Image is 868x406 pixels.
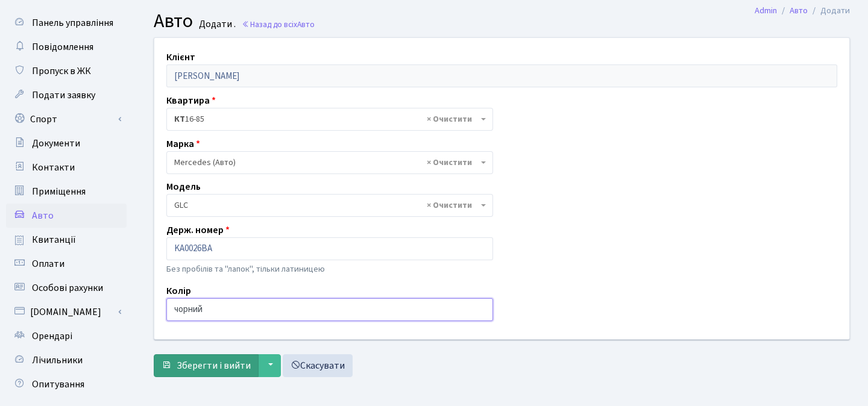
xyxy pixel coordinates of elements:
span: Лічильники [32,354,83,367]
a: Спорт [6,107,127,131]
span: Пропуск в ЖК [32,64,91,78]
a: Пропуск в ЖК [6,59,127,83]
span: Mercedes (Авто) [166,151,493,174]
a: Оплати [6,252,127,276]
span: Mercedes (Авто) [174,157,478,169]
span: <b>КТ</b>&nbsp;&nbsp;&nbsp;&nbsp;16-85 [174,113,478,125]
a: Приміщення [6,180,127,204]
label: Модель [166,180,201,194]
span: Опитування [32,378,84,391]
label: Держ. номер [166,223,230,237]
label: Квартира [166,93,216,108]
span: Панель управління [32,16,113,30]
span: <b>КТ</b>&nbsp;&nbsp;&nbsp;&nbsp;16-85 [166,108,493,131]
span: Контакти [32,161,75,174]
a: Скасувати [283,354,353,377]
a: Подати заявку [6,83,127,107]
a: Admin [755,4,777,17]
label: Клієнт [166,50,195,64]
small: Додати . [197,19,236,30]
span: Документи [32,137,80,150]
b: КТ [174,113,185,125]
input: AA0001AA [166,237,493,260]
span: Видалити всі елементи [427,113,472,125]
a: Авто [790,4,808,17]
a: Орендарі [6,324,127,348]
a: Особові рахунки [6,276,127,300]
span: Приміщення [32,185,86,198]
span: Авто [32,209,54,222]
span: Авто [297,19,315,30]
span: Орендарі [32,329,72,343]
span: Видалити всі елементи [427,157,472,169]
button: Зберегти і вийти [154,354,259,377]
label: Марка [166,137,200,151]
span: Особові рахунки [32,281,103,295]
a: Панель управління [6,11,127,35]
label: Колір [166,284,191,298]
a: Назад до всіхАвто [242,19,315,30]
span: Зберегти і вийти [177,359,251,372]
a: Повідомлення [6,35,127,59]
a: Авто [6,204,127,228]
p: Без пробілів та "лапок", тільки латиницею [166,263,493,276]
a: Опитування [6,372,127,396]
span: GLC [174,199,478,211]
a: Контакти [6,155,127,180]
span: Квитанції [32,233,76,246]
li: Додати [808,4,850,17]
span: Повідомлення [32,40,93,54]
span: Видалити всі елементи [427,199,472,211]
a: Квитанції [6,228,127,252]
a: Лічильники [6,348,127,372]
span: Авто [154,7,193,35]
span: Подати заявку [32,89,95,102]
span: Оплати [32,257,64,270]
span: GLC [166,194,493,217]
a: [DOMAIN_NAME] [6,300,127,324]
a: Документи [6,131,127,155]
